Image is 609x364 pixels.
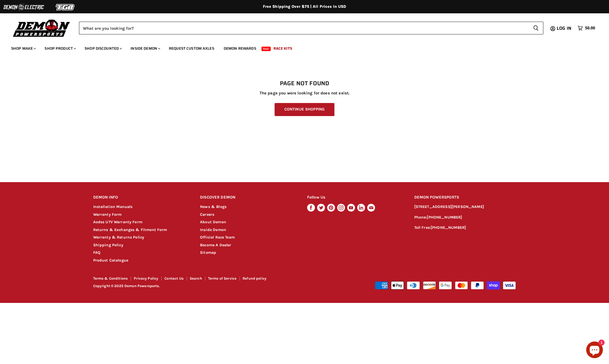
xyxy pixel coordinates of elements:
[585,342,605,360] inbox-online-store-chat: Shopify online store chat
[165,43,218,54] a: Request Custom Axles
[414,225,516,231] p: Toll Free:
[200,204,226,209] a: News & Blogs
[200,220,226,224] a: About Demon
[262,47,271,51] span: New!
[80,43,125,54] a: Shop Discounted
[164,276,184,280] a: Contact Us
[93,277,305,282] nav: Footer
[269,43,296,54] a: Race Kits
[200,235,235,240] a: Official Race Team
[529,22,543,34] button: Search
[557,25,571,32] span: Log in
[427,215,462,220] a: [PHONE_NUMBER]
[93,80,516,87] h1: Page not found
[93,191,190,204] h2: DEMON INFO
[200,243,231,247] a: Become A Dealer
[93,235,144,240] a: Warranty & Returns Policy
[414,204,516,210] p: [STREET_ADDRESS][PERSON_NAME]
[3,2,45,12] img: Demon Electric Logo 2
[208,276,236,280] a: Terms of Service
[93,91,516,96] p: The page you were looking for does not exist.
[126,43,164,54] a: Inside Demon
[275,103,334,116] a: Continue Shopping
[93,204,133,209] a: Installation Manuals
[134,276,158,280] a: Privacy Policy
[93,284,305,288] p: Copyright © 2025 Demon Powersports.
[93,276,128,280] a: Terms & Conditions
[11,18,72,38] img: Demon Powersports
[243,276,267,280] a: Refund policy
[585,26,595,31] span: $0.00
[79,22,529,34] input: Search
[431,225,466,230] a: [PHONE_NUMBER]
[200,212,214,217] a: Careers
[40,43,79,54] a: Shop Product
[82,4,527,9] div: Free Shipping Over $75 | All Prices In USD
[93,250,100,255] a: FAQ
[200,227,226,232] a: Inside Demon
[7,41,594,54] ul: Main menu
[220,43,260,54] a: Demon Rewards
[79,22,543,34] form: Product
[414,191,516,204] h2: DEMON POWERSPORTS
[93,258,129,263] a: Product Catalogue
[575,24,598,32] a: $0.00
[200,250,216,255] a: Sitemap
[554,26,575,31] a: Log in
[93,227,167,232] a: Returns & Exchanges & Fitment Form
[93,220,142,224] a: Aodes UTV Warranty Form
[307,191,404,204] h2: Follow Us
[200,191,297,204] h2: DISCOVER DEMON
[414,214,516,221] p: Phone:
[93,243,123,247] a: Shipping Policy
[45,2,86,12] img: TGB Logo 2
[190,276,202,280] a: Search
[7,43,39,54] a: Shop Make
[93,212,122,217] a: Warranty Form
